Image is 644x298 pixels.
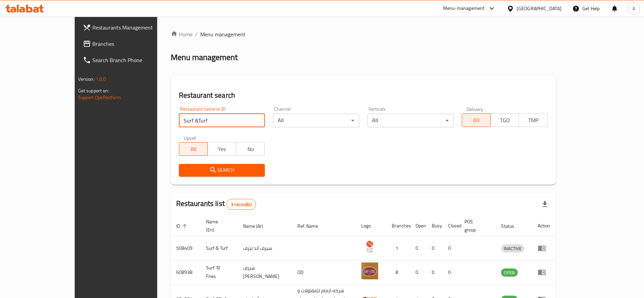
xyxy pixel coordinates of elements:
[466,107,483,111] label: Delivery
[210,144,234,154] span: Yes
[92,40,177,48] span: Branches
[206,218,230,234] span: Name (En)
[78,93,121,102] a: Support.OpsPlatform
[92,23,177,32] span: Restaurants Management
[201,236,238,260] td: Surf & Turf
[532,216,556,236] th: Action
[179,142,208,156] button: All
[226,199,256,210] div: Total records count
[361,238,378,255] img: Surf & Turf
[179,164,265,176] button: Search
[410,216,426,236] th: Open
[517,5,562,12] div: [GEOGRAPHIC_DATA]
[501,269,518,277] span: OPEN
[273,114,359,127] div: All
[238,236,292,260] td: سيرف آند تيرف
[171,260,201,284] td: 608938
[386,236,410,260] td: 1
[519,113,548,127] button: TMP
[239,144,262,154] span: No
[443,260,459,284] td: 0
[443,4,485,13] div: Menu-management
[462,113,491,127] button: All
[426,216,443,236] th: Busy
[367,114,454,127] div: All
[227,201,256,208] span: 3 record(s)
[490,113,519,127] button: TGO
[182,144,205,154] span: All
[184,135,196,140] label: Upsell
[77,19,182,36] a: Restaurants Management
[207,142,236,156] button: Yes
[464,218,487,234] span: POS group
[171,30,556,38] nav: breadcrumb
[238,260,292,284] td: سيرف [PERSON_NAME]
[410,236,426,260] td: 0
[195,30,198,38] li: /
[176,222,189,230] span: ID
[361,262,378,279] img: Surf 'N' Fries
[386,260,410,284] td: 8
[171,52,238,63] h2: Menu management
[538,244,550,252] div: Menu
[386,216,410,236] th: Branches
[184,166,260,174] span: Search
[78,75,95,83] span: Version:
[356,216,386,236] th: Logo
[176,199,256,210] h2: Restaurants list
[410,260,426,284] td: 0
[243,222,272,230] span: Name (Ar)
[200,30,245,38] span: Menu management
[426,260,443,284] td: 0
[201,260,238,284] td: Surf 'N' Fries
[426,236,443,260] td: 0
[632,5,635,12] span: A
[78,86,109,95] span: Get support on:
[92,56,177,64] span: Search Branch Phone
[465,115,488,125] span: All
[236,142,265,156] button: No
[179,90,548,100] h2: Restaurant search
[443,236,459,260] td: 0
[493,115,516,125] span: TGO
[179,114,265,127] input: Search for restaurant name or ID..
[171,236,201,260] td: 508409
[537,196,553,212] div: Export file
[96,75,106,83] span: 1.0.0
[522,115,545,125] span: TMP
[292,260,356,284] td: OD
[501,222,523,230] span: Status
[501,245,524,253] span: INACTIVE
[538,268,550,276] div: Menu
[443,216,459,236] th: Closed
[77,52,182,68] a: Search Branch Phone
[297,222,327,230] span: Ref. Name
[77,36,182,52] a: Branches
